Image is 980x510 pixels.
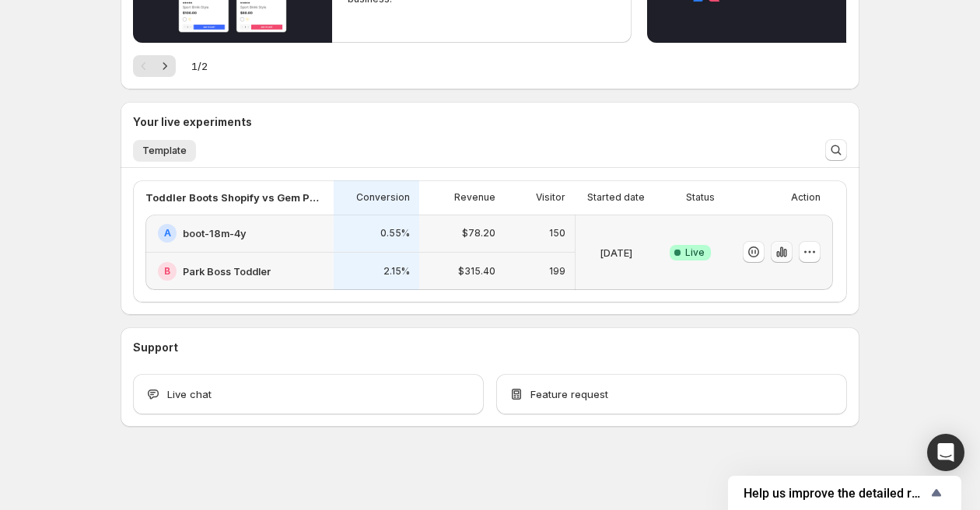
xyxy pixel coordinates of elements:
button: Next [154,55,176,77]
h2: Park Boss Toddler [183,264,271,279]
div: Open Intercom Messenger [927,434,964,471]
span: 1 / 2 [191,58,208,74]
p: Toddler Boots Shopify vs Gem Pages Landing Page [145,190,324,205]
p: [DATE] [600,245,632,260]
h2: B [164,265,170,278]
span: Template [142,145,187,157]
p: $315.40 [458,265,495,278]
p: Visitor [536,191,565,204]
span: Help us improve the detailed report for A/B campaigns [744,486,927,501]
span: Live [685,246,705,259]
button: Show survey - Help us improve the detailed report for A/B campaigns [744,484,946,502]
button: Search and filter results [825,139,847,161]
span: Feature request [530,386,608,402]
p: Revenue [454,191,495,204]
h3: Support [133,340,178,355]
p: 2.15% [383,265,410,278]
p: Started date [587,191,645,204]
nav: Pagination [133,55,176,77]
p: 0.55% [380,227,410,239]
span: Live chat [167,386,212,402]
p: $78.20 [462,227,495,239]
h3: Your live experiments [133,114,252,130]
p: Action [791,191,821,204]
h2: boot-18m-4y [183,225,247,241]
h2: A [164,227,171,239]
p: 150 [549,227,565,239]
p: 199 [549,265,565,278]
p: Status [686,191,715,204]
p: Conversion [356,191,410,204]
